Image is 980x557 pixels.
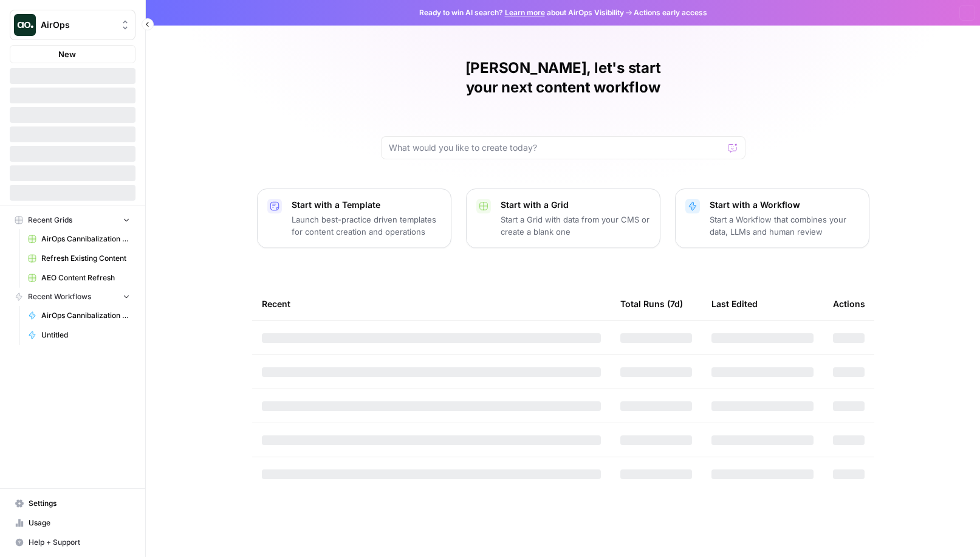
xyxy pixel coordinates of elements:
[711,287,758,320] div: Last Edited
[833,287,865,320] div: Actions
[292,213,441,238] p: Launch best-practice driven templates for content creation and operations
[257,189,451,248] button: Start with a TemplateLaunch best-practice driven templates for content creation and operations
[620,287,683,320] div: Total Runs (7d)
[292,199,441,211] p: Start with a Template
[10,533,135,552] button: Help + Support
[675,189,869,248] button: Start with a WorkflowStart a Workflow that combines your data, LLMs and human review
[710,213,859,238] p: Start a Workflow that combines your data, LLMs and human review
[41,19,114,31] span: AirOps
[10,513,135,533] a: Usage
[58,48,76,60] span: New
[41,272,130,283] span: AEO Content Refresh
[501,213,650,238] p: Start a Grid with data from your CMS or create a blank one
[22,325,135,345] a: Untitled
[41,253,130,264] span: Refresh Existing Content
[22,268,135,288] a: AEO Content Refresh
[389,142,723,154] input: What would you like to create today?
[466,189,660,248] button: Start with a GridStart a Grid with data from your CMS or create a blank one
[634,7,707,18] span: Actions early access
[41,234,130,244] span: AirOps Cannibalization Preview Grid
[29,537,130,548] span: Help + Support
[505,8,545,17] a: Learn more
[10,45,135,63] button: New
[29,517,130,528] span: Usage
[10,10,135,40] button: Workspace: AirOps
[10,288,135,306] button: Recent Workflows
[10,211,135,229] button: Recent Grids
[28,291,91,302] span: Recent Workflows
[22,249,135,268] a: Refresh Existing Content
[501,199,650,211] p: Start with a Grid
[41,330,130,341] span: Untitled
[22,229,135,249] a: AirOps Cannibalization Preview Grid
[14,14,36,36] img: AirOps Logo
[41,310,130,321] span: AirOps Cannibalization Preview
[29,498,130,509] span: Settings
[10,494,135,513] a: Settings
[381,58,745,97] h1: [PERSON_NAME], let's start your next content workflow
[419,7,624,18] span: Ready to win AI search? about AirOps Visibility
[710,199,859,211] p: Start with a Workflow
[262,287,601,320] div: Recent
[22,306,135,325] a: AirOps Cannibalization Preview
[28,215,72,226] span: Recent Grids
